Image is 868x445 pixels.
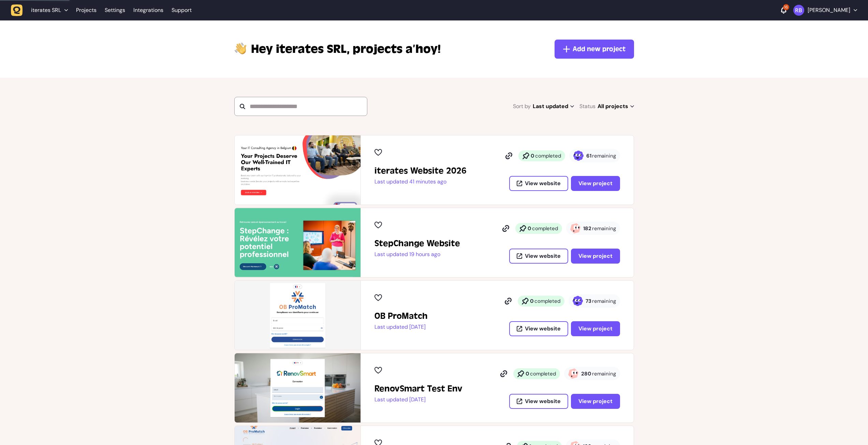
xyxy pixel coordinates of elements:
[251,41,350,57] span: iterates SRL
[598,102,634,111] span: All projects
[592,152,616,159] span: remaining
[578,399,613,404] span: View project
[592,370,616,377] span: remaining
[31,7,61,14] span: iterates SRL
[528,225,531,232] strong: 0
[76,4,97,16] a: Projects
[534,298,560,305] span: completed
[533,102,574,111] span: Last updated
[530,298,534,305] strong: 0
[573,44,626,54] span: Add new project
[579,102,595,111] span: Status
[525,326,561,331] span: View website
[571,249,620,264] button: View project
[235,135,361,205] img: iterates Website 2026
[374,238,460,249] h2: StepChange Website
[530,370,556,377] span: completed
[581,370,591,377] strong: 280
[532,225,558,232] span: completed
[251,41,441,57] p: projects a’hoy!
[793,5,804,16] img: Rodolphe Balay
[374,396,462,403] p: Last updated [DATE]
[374,165,467,176] h2: iterates Website 2026
[509,176,568,191] button: View website
[808,7,850,14] p: [PERSON_NAME]
[586,298,591,305] strong: 73
[374,311,428,322] h2: OB ProMatch
[374,251,460,258] p: Last updated 19 hours ago
[571,176,620,191] button: View project
[133,4,163,16] a: Integrations
[374,178,467,185] p: Last updated 41 minutes ago
[578,326,613,331] span: View project
[513,102,531,111] span: Sort by
[235,353,361,422] img: RenovSmart Test Env
[783,4,789,10] div: 16
[578,253,613,259] span: View project
[509,321,568,336] button: View website
[578,181,613,186] span: View project
[793,5,857,16] button: [PERSON_NAME]
[592,225,616,232] span: remaining
[374,324,428,330] p: Last updated [DATE]
[11,4,72,16] button: iterates SRL
[586,152,591,159] strong: 61
[374,383,462,394] h2: RenovSmart Test Env
[525,253,561,259] span: View website
[509,249,568,264] button: View website
[234,41,247,55] img: hi-hand
[105,4,125,16] a: Settings
[172,7,192,14] a: Support
[526,370,529,377] strong: 0
[592,298,616,305] span: remaining
[571,321,620,336] button: View project
[525,181,561,186] span: View website
[509,394,568,409] button: View website
[571,394,620,409] button: View project
[235,208,361,277] img: StepChange Website
[535,152,561,159] span: completed
[583,225,591,232] strong: 182
[531,152,534,159] strong: 0
[525,399,561,404] span: View website
[235,281,361,350] img: OB ProMatch
[555,40,634,59] button: Add new project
